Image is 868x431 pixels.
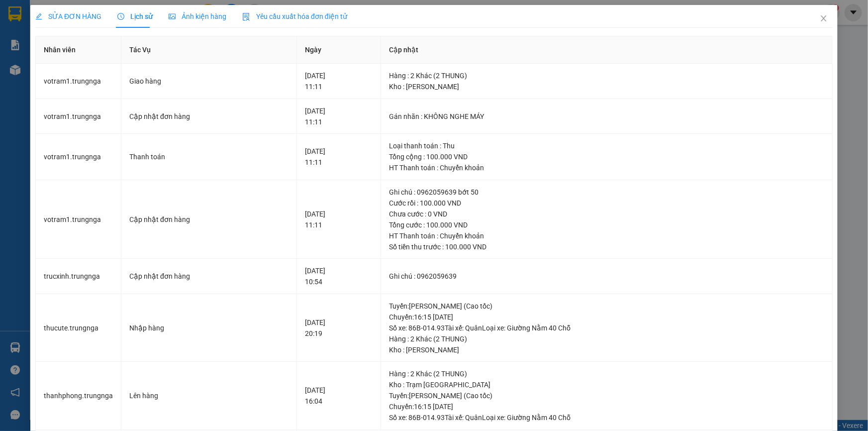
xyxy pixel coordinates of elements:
div: HT Thanh toán : Chuyển khoản [389,162,824,173]
div: Tổng cước : 100.000 VND [389,219,824,230]
th: Tác Vụ [121,36,297,64]
div: Gán nhãn : KHÔNG NGHE MÁY [389,111,824,122]
div: Kho : [PERSON_NAME] [389,344,824,355]
th: Nhân viên [36,36,121,64]
div: [DATE] 11:11 [305,146,373,168]
div: Tuyến : [PERSON_NAME] (Cao tốc) Chuyến: 16:15 [DATE] Số xe: 86B-014.93 Tài xế: Quân Loại xe: Giườ... [389,301,824,333]
div: Giao hàng [129,76,289,87]
span: picture [169,13,176,20]
div: Hàng : 2 Khác (2 THUNG) [389,333,824,344]
div: Ghi chú : 0962059639 bớt 50 [389,187,824,198]
span: Yêu cầu xuất hóa đơn điện tử [242,12,347,20]
th: Cập nhật [381,36,833,64]
div: [DATE] 20:19 [305,317,373,339]
span: edit [35,13,42,20]
div: [DATE] 10:54 [305,265,373,287]
div: [DATE] 16:04 [305,385,373,407]
div: Tuyến : [PERSON_NAME] (Cao tốc) Chuyến: 16:15 [DATE] Số xe: 86B-014.93 Tài xế: Quân Loại xe: Giườ... [389,390,824,423]
div: Nhập hàng [129,323,289,333]
td: votram1.trungnga [36,180,121,259]
div: HT Thanh toán : Chuyển khoản [389,230,824,241]
div: Kho : [PERSON_NAME] [389,81,824,92]
div: [DATE] 11:11 [305,209,373,230]
td: votram1.trungnga [36,134,121,180]
td: thanhphong.trungnga [36,362,121,430]
div: [DATE] 11:11 [305,70,373,92]
div: Hàng : 2 Khác (2 THUNG) [389,70,824,81]
span: clock-circle [117,13,124,20]
img: icon [242,13,250,21]
div: Loại thanh toán : Thu [389,140,824,151]
div: Cập nhật đơn hàng [129,214,289,225]
td: votram1.trungnga [36,64,121,99]
td: thucute.trungnga [36,294,121,362]
div: Hàng : 2 Khác (2 THUNG) [389,368,824,379]
span: Lịch sử [117,12,153,20]
div: Cập nhật đơn hàng [129,271,289,282]
div: Ghi chú : 0962059639 [389,271,824,282]
div: Cập nhật đơn hàng [129,111,289,122]
div: Tổng cộng : 100.000 VND [389,151,824,162]
div: Cước rồi : 100.000 VND [389,198,824,209]
span: close [820,14,828,22]
td: trucxinh.trungnga [36,259,121,294]
button: Close [810,5,838,33]
div: Chưa cước : 0 VND [389,209,824,219]
div: Thanh toán [129,151,289,162]
span: SỬA ĐƠN HÀNG [35,12,101,20]
div: Số tiền thu trước : 100.000 VND [389,241,824,252]
td: votram1.trungnga [36,99,121,134]
span: Ảnh kiện hàng [169,12,226,20]
div: [DATE] 11:11 [305,106,373,127]
div: Lên hàng [129,390,289,401]
div: Kho : Trạm [GEOGRAPHIC_DATA] [389,379,824,390]
th: Ngày [297,36,381,64]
